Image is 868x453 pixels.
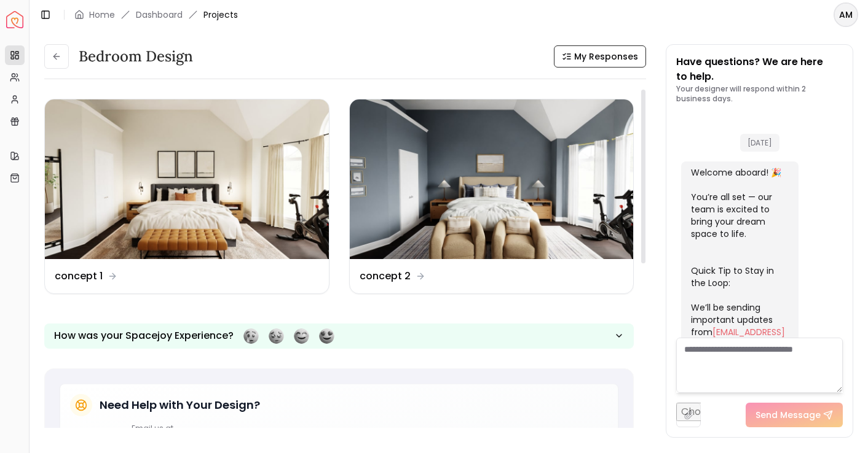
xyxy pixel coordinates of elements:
h5: Need Help with Your Design? [100,397,260,414]
h3: Bedroom design [79,47,193,66]
a: concept 2concept 2 [349,99,634,294]
img: concept 2 [350,99,634,259]
a: Dashboard [136,9,183,21]
p: Have questions? We are here to help. [676,55,843,84]
span: AM [835,4,857,26]
p: How was your Spacejoy Experience? [54,328,234,343]
a: [EMAIL_ADDRESS][DOMAIN_NAME] [691,326,785,350]
p: Email us at [132,424,210,433]
button: AM [834,2,858,27]
a: Home [89,9,115,21]
button: My Responses [554,45,646,68]
span: My Responses [574,50,638,63]
p: Your designer will respond within 2 business days. [676,84,843,104]
span: [DATE] [740,134,779,152]
nav: breadcrumb [74,9,238,21]
span: Projects [203,9,238,21]
a: concept 1concept 1 [44,99,329,294]
a: Spacejoy [6,11,23,28]
img: concept 1 [45,99,329,259]
button: How was your Spacejoy Experience?Feeling terribleFeeling badFeeling goodFeeling awesome [44,323,634,349]
dd: concept 2 [360,269,411,284]
dd: concept 1 [55,269,103,284]
img: Spacejoy Logo [6,11,23,28]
